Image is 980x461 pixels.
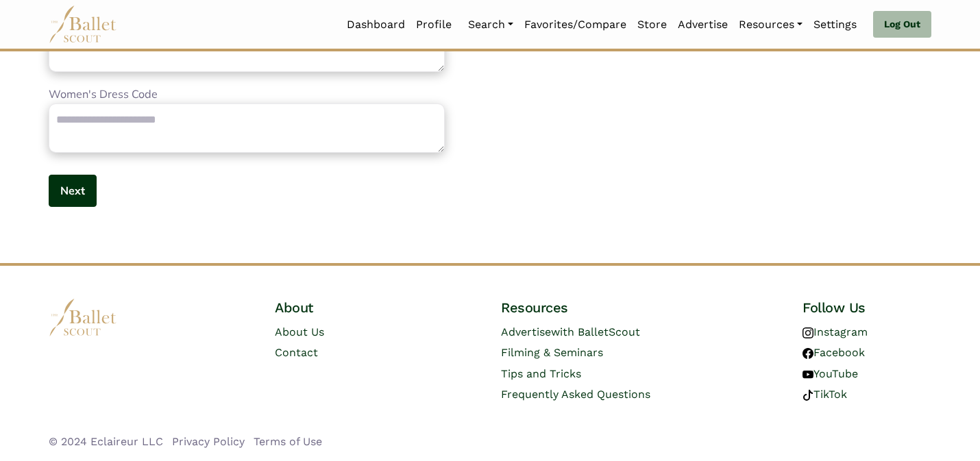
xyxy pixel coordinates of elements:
[803,369,813,380] img: youtube logo
[803,388,847,401] a: TikTok
[172,435,245,448] a: Privacy Policy
[803,346,865,359] a: Facebook
[873,11,931,38] a: Log Out
[733,10,808,39] a: Resources
[501,325,640,338] a: Advertisewith BalletScout
[275,346,318,359] a: Contact
[411,10,457,39] a: Profile
[275,299,404,316] h4: About
[49,433,163,451] li: © 2024 Eclaireur LLC
[341,10,411,39] a: Dashboard
[803,390,813,401] img: tiktok logo
[463,10,519,39] a: Search
[803,325,868,338] a: Instagram
[672,10,733,39] a: Advertise
[808,10,862,39] a: Settings
[501,299,705,316] h4: Resources
[501,367,581,380] a: Tips and Tricks
[49,299,117,336] img: logo
[803,348,813,359] img: facebook logo
[49,175,97,207] button: Next
[632,10,672,39] a: Store
[49,86,158,103] label: Women's Dress Code
[551,325,640,338] span: with BalletScout
[254,435,322,448] a: Terms of Use
[803,327,813,338] img: instagram logo
[803,367,858,380] a: YouTube
[275,325,324,338] a: About Us
[501,388,650,401] a: Frequently Asked Questions
[501,346,603,359] a: Filming & Seminars
[519,10,632,39] a: Favorites/Compare
[803,299,931,316] h4: Follow Us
